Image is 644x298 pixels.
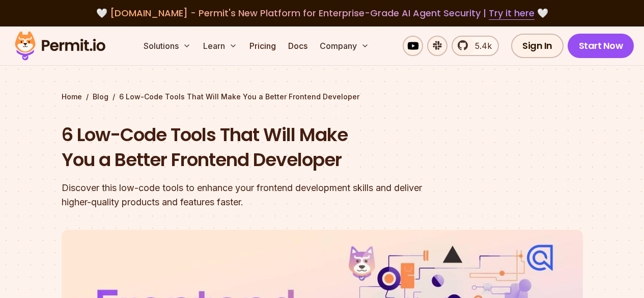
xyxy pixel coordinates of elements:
[511,34,564,58] a: Sign In
[452,36,499,56] a: 5.4k
[284,36,312,56] a: Docs
[199,36,241,56] button: Learn
[469,40,492,52] span: 5.4k
[10,29,110,63] img: Permit logo
[62,92,583,102] div: / /
[93,92,108,102] a: Blog
[110,7,535,19] span: [DOMAIN_NAME] - Permit's New Platform for Enterprise-Grade AI Agent Security |
[62,92,82,102] a: Home
[316,36,373,56] button: Company
[62,181,453,209] div: Discover this low-code tools to enhance your frontend development skills and deliver higher-quali...
[568,34,634,58] a: Start Now
[62,122,453,173] h1: 6 Low-Code Tools That Will Make You a Better Frontend Developer
[24,6,620,20] div: 🤍 🤍
[245,36,280,56] a: Pricing
[139,36,195,56] button: Solutions
[489,7,535,20] a: Try it here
